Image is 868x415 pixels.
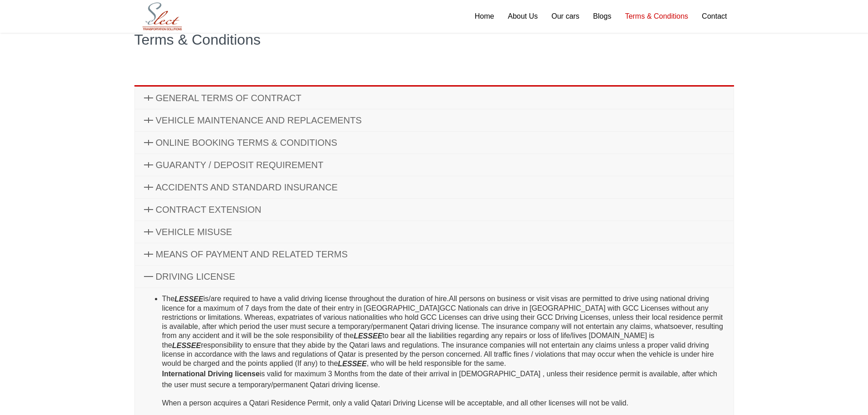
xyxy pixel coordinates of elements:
[156,272,235,282] span: DRIVING LICENSE
[162,369,724,390] p: is valid for maximum 3 Months from the date of their arrival in [DEMOGRAPHIC_DATA] , unless their...
[135,221,734,243] a: VEHICLE MISUSE
[156,115,362,125] span: VEHICLE MAINTENANCE AND REPLACEMENTS
[156,205,262,215] span: CONTRACT EXTENSION
[162,398,724,409] p: When a person acquires a Qatari Residence Permit, only a valid Qatari Driving License will be acc...
[156,227,232,237] span: VEHICLE MISUSE
[135,243,734,265] a: MEANS OF PAYMENT AND RELATED TERMS
[135,132,734,154] a: ONLINE BOOKING TERMS & CONDITIONS
[162,370,260,378] b: International Driving license
[156,138,338,148] span: ONLINE BOOKING TERMS & CONDITIONS
[135,87,734,109] a: GENERAL TERMS OF CONTRACT
[135,154,734,176] a: GUARANTY / DEPOSIT REQUIREMENT
[175,295,203,303] i: LESSEE
[135,199,734,220] a: CONTRACT EXTENSION
[134,32,734,47] h1: Terms & Conditions
[172,341,201,349] i: LESSEE
[162,294,724,409] li: The is/are required to have a valid driving license throughout the duration of hire.All persons o...
[156,93,302,103] span: GENERAL TERMS OF CONTRACT
[156,249,348,259] span: MEANS OF PAYMENT AND RELATED TERMS
[137,1,188,32] img: Select Rent a Car
[338,360,367,368] i: LESSEE
[156,182,338,192] span: ACCIDENTS AND STANDARD INSURANCE
[135,266,734,287] a: DRIVING LICENSE
[135,109,734,131] a: VEHICLE MAINTENANCE AND REPLACEMENTS
[354,332,382,340] i: LESSEE
[156,160,324,170] span: GUARANTY / DEPOSIT REQUIREMENT
[135,176,734,198] a: ACCIDENTS AND STANDARD INSURANCE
